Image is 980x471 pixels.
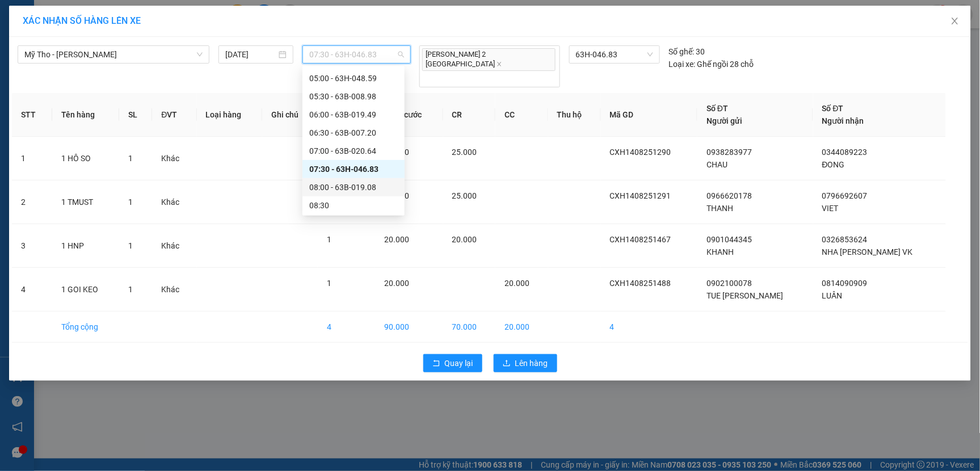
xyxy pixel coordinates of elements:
[52,224,119,268] td: 1 HNP
[706,279,752,288] span: 0902100078
[504,279,529,288] span: 20.000
[494,354,557,372] button: uploadLên hàng
[128,154,133,163] span: 1
[225,48,276,61] input: 15/08/2025
[309,72,398,85] div: 05:00 - 63H-048.59
[375,93,443,137] th: Tổng cước
[445,357,473,369] span: Quay lại
[432,359,440,368] span: rollback
[24,46,203,63] span: Mỹ Tho - Hồ Chí Minh
[452,235,477,244] span: 20.000
[822,235,868,244] span: 0326853624
[309,90,398,103] div: 05:30 - 63B-008.98
[822,104,844,113] span: Số ĐT
[706,291,783,300] span: TUE [PERSON_NAME]
[52,312,119,343] td: Tổng cộng
[375,312,443,343] td: 90.000
[497,61,502,67] span: close
[52,268,119,312] td: 1 GOI KEO
[822,191,868,200] span: 0796692607
[443,312,496,343] td: 70.000
[309,127,398,139] div: 06:30 - 63B-007.20
[309,108,398,121] div: 06:00 - 63B-019.49
[422,48,556,71] span: [PERSON_NAME] 2 [GEOGRAPHIC_DATA]
[152,137,196,180] td: Khác
[950,16,960,26] span: close
[576,46,653,63] span: 63H-046.83
[309,181,398,194] div: 08:00 - 63B-019.08
[384,235,409,244] span: 20.000
[669,58,696,70] span: Loại xe:
[12,137,52,180] td: 1
[197,93,263,137] th: Loại hàng
[822,204,839,213] span: VIET
[706,160,727,169] span: CHAU
[23,15,141,26] span: XÁC NHẬN SỐ HÀNG LÊN XE
[327,279,331,288] span: 1
[128,197,133,207] span: 1
[503,359,511,368] span: upload
[939,6,971,37] button: Close
[309,145,398,157] div: 07:00 - 63B-020.64
[669,58,754,70] div: Ghế ngồi 28 chỗ
[822,291,843,300] span: LUÂN
[128,241,133,250] span: 1
[152,93,196,137] th: ĐVT
[384,279,409,288] span: 20.000
[52,93,119,137] th: Tên hàng
[423,354,482,372] button: rollbackQuay lại
[610,279,671,288] span: CXH1408251488
[309,163,398,175] div: 07:30 - 63H-046.83
[52,180,119,224] td: 1 TMUST
[52,137,119,180] td: 1 HÔ SO
[610,148,671,157] span: CXH1408251290
[515,357,548,369] span: Lên hàng
[610,235,671,244] span: CXH1408251467
[706,247,734,256] span: KHANH
[452,191,477,200] span: 25.000
[669,45,705,58] div: 30
[706,204,733,213] span: THANH
[152,268,196,312] td: Khác
[327,235,331,244] span: 1
[610,191,671,200] span: CXH1408251291
[262,93,318,137] th: Ghi chú
[822,116,864,125] span: Người nhận
[706,116,742,125] span: Người gửi
[452,148,477,157] span: 25.000
[548,93,601,137] th: Thu hộ
[706,191,752,200] span: 0966620178
[495,312,548,343] td: 20.000
[822,247,913,256] span: NHA [PERSON_NAME] VK
[309,46,404,63] span: 07:30 - 63H-046.83
[152,224,196,268] td: Khác
[128,285,133,294] span: 1
[443,93,496,137] th: CR
[152,180,196,224] td: Khác
[12,268,52,312] td: 4
[318,312,375,343] td: 4
[12,224,52,268] td: 3
[706,104,728,113] span: Số ĐT
[119,93,153,137] th: SL
[12,93,52,137] th: STT
[495,93,548,137] th: CC
[706,235,752,244] span: 0901044345
[669,45,695,58] span: Số ghế:
[822,148,868,157] span: 0344089223
[706,148,752,157] span: 0938283977
[822,279,868,288] span: 0814090909
[601,312,698,343] td: 4
[12,180,52,224] td: 2
[309,199,398,212] div: 08:30
[601,93,698,137] th: Mã GD
[822,160,845,169] span: ĐONG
